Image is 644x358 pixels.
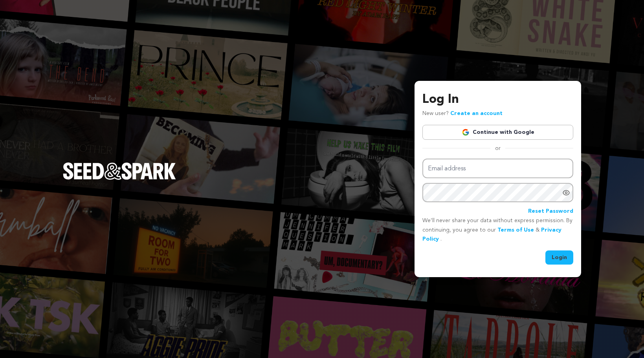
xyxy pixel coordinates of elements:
[422,216,573,244] p: We’ll never share your data without express permission. By continuing, you agree to our & .
[462,128,470,136] img: Google logo
[63,163,176,195] a: Seed&Spark Homepage
[422,109,503,119] p: New user?
[63,163,176,180] img: Seed&Spark Logo
[497,227,534,233] a: Terms of Use
[422,125,573,140] a: Continue with Google
[490,144,505,152] span: or
[450,111,503,116] a: Create an account
[422,159,573,179] input: Email address
[528,207,573,216] a: Reset Password
[562,189,570,197] a: Show password as plain text. Warning: this will display your password on the screen.
[545,250,573,265] button: Login
[422,90,573,109] h3: Log In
